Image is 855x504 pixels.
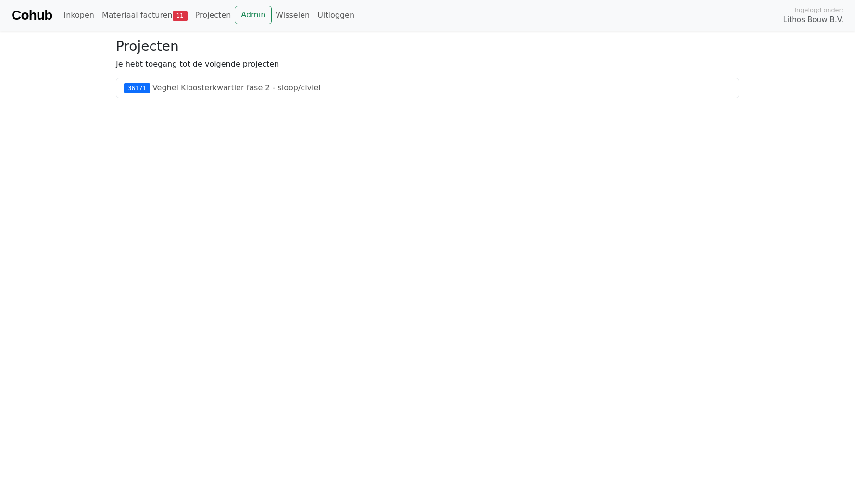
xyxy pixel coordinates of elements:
a: Wisselen [272,6,314,25]
span: 11 [173,11,188,21]
a: Veghel Kloosterkwartier fase 2 - sloop/civiel [152,83,321,92]
span: Lithos Bouw B.V. [783,14,843,25]
p: Je hebt toegang tot de volgende projecten [116,59,739,70]
a: Inkopen [60,6,98,25]
a: Materiaal facturen11 [98,6,191,25]
a: Admin [235,6,272,24]
span: Ingelogd onder: [794,5,843,14]
a: Projecten [191,6,235,25]
div: 36171 [124,83,150,93]
a: Cohub [12,4,52,27]
h3: Projecten [116,38,739,55]
a: Uitloggen [314,6,358,25]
